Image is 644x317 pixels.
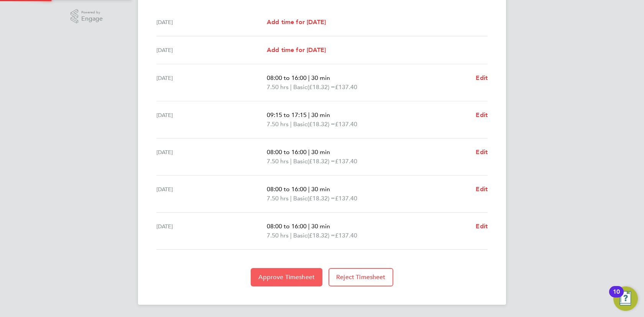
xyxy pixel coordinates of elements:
span: | [308,111,310,119]
span: £137.40 [335,158,357,165]
a: Edit [476,148,488,157]
div: 10 [613,292,620,302]
a: Powered byEngage [71,9,103,24]
span: Basic [293,157,307,166]
div: [DATE] [156,222,267,240]
div: [DATE] [156,73,267,92]
a: Edit [476,222,488,231]
span: | [308,223,310,230]
div: [DATE] [156,46,267,55]
span: 30 min [311,148,330,156]
span: Engage [81,16,103,22]
span: 7.50 hrs [267,158,289,165]
span: | [308,148,310,156]
span: 30 min [311,223,330,230]
a: Add time for [DATE] [267,18,326,27]
a: Edit [476,73,488,83]
button: Open Resource Center, 10 new notifications [613,286,638,311]
span: 08:00 to 16:00 [267,223,307,230]
span: (£18.32) = [307,232,335,239]
div: [DATE] [156,148,267,166]
span: £137.40 [335,83,357,91]
span: Edit [476,185,488,193]
button: Reject Timesheet [329,268,393,286]
span: 7.50 hrs [267,83,289,91]
span: | [290,158,292,165]
button: Approve Timesheet [251,268,322,286]
span: (£18.32) = [307,120,335,128]
div: [DATE] [156,111,267,129]
span: £137.40 [335,120,357,128]
span: 09:15 to 17:15 [267,111,307,119]
span: Basic [293,120,307,129]
span: Edit [476,223,488,230]
span: | [290,83,292,91]
a: Add time for [DATE] [267,46,326,55]
div: [DATE] [156,18,267,27]
span: Edit [476,148,488,156]
a: Edit [476,111,488,120]
span: | [308,74,310,81]
span: 30 min [311,74,330,81]
span: Powered by [81,9,103,16]
span: 30 min [311,111,330,119]
span: Edit [476,74,488,81]
span: (£18.32) = [307,83,335,91]
span: 7.50 hrs [267,195,289,202]
span: | [290,232,292,239]
span: 08:00 to 16:00 [267,148,307,156]
span: 08:00 to 16:00 [267,185,307,193]
span: 08:00 to 16:00 [267,74,307,81]
span: 7.50 hrs [267,120,289,128]
span: 30 min [311,185,330,193]
span: Edit [476,111,488,119]
div: [DATE] [156,185,267,203]
span: Basic [293,83,307,92]
span: £137.40 [335,195,357,202]
span: Approve Timesheet [258,273,315,281]
span: | [290,120,292,128]
span: Add time for [DATE] [267,18,326,26]
span: 7.50 hrs [267,232,289,239]
span: (£18.32) = [307,158,335,165]
span: | [308,185,310,193]
a: Edit [476,185,488,194]
span: Basic [293,194,307,203]
span: Add time for [DATE] [267,46,326,54]
span: £137.40 [335,232,357,239]
span: Basic [293,231,307,240]
span: (£18.32) = [307,195,335,202]
span: Reject Timesheet [336,273,386,281]
span: | [290,195,292,202]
